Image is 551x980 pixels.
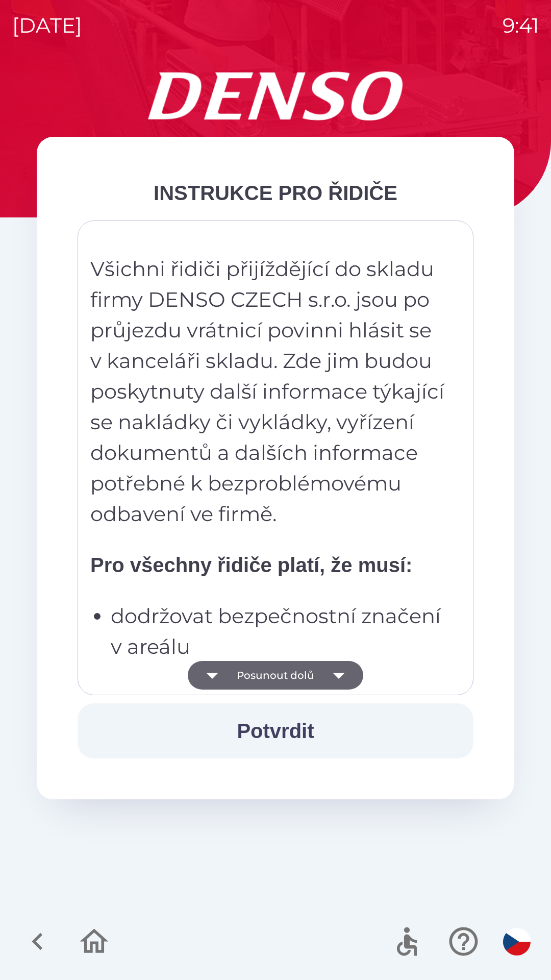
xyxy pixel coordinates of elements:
[78,703,473,758] button: Potvrdit
[188,661,363,690] button: Posunout dolů
[503,10,539,41] p: 9:41
[12,10,82,41] p: [DATE]
[90,554,412,576] strong: Pro všechny řidiče platí, že musí:
[37,71,514,120] img: Logo
[90,254,446,529] p: Všichni řidiči přijíždějící do skladu firmy DENSO CZECH s.r.o. jsou po průjezdu vrátnicí povinni ...
[503,928,531,955] img: cs flag
[111,601,446,662] p: dodržovat bezpečnostní značení v areálu
[78,178,473,208] div: INSTRUKCE PRO ŘIDIČE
